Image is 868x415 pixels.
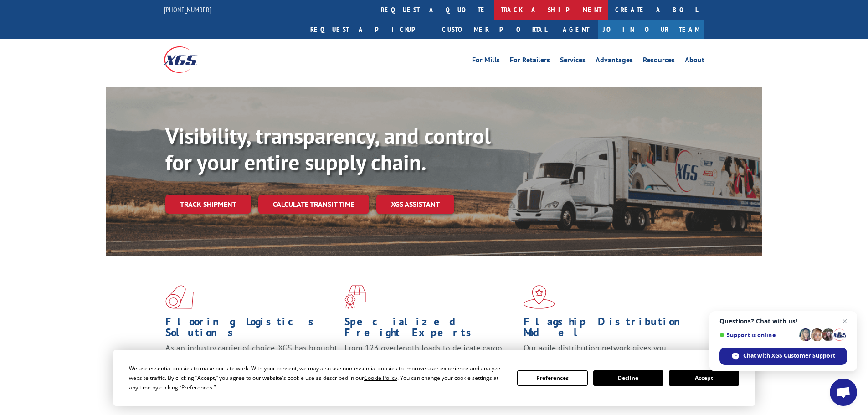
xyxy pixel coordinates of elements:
span: Support is online [719,332,796,338]
a: Join Our Team [598,20,704,39]
img: xgs-icon-focused-on-flooring-red [344,285,366,309]
a: Calculate transit time [258,195,369,214]
b: Visibility, transparency, and control for your entire supply chain. [165,122,491,176]
button: Preferences [517,370,587,386]
button: Decline [593,370,663,386]
a: Customer Portal [435,20,554,39]
a: Track shipment [165,195,251,214]
a: Services [560,56,586,67]
a: Advantages [596,56,633,67]
a: Agent [554,20,598,39]
a: About [685,56,704,67]
span: Close chat [839,316,850,327]
button: Accept [669,370,739,386]
a: Resources [643,56,675,67]
img: xgs-icon-total-supply-chain-intelligence-red [165,285,194,309]
span: Cookie Policy [364,374,397,382]
span: As an industry carrier of choice, XGS has brought innovation and dedication to flooring logistics... [165,343,337,375]
h1: Flagship Distribution Model [524,316,696,343]
a: For Mills [472,56,500,67]
span: Preferences [181,384,212,391]
div: Chat with XGS Customer Support [719,348,847,365]
div: We use essential cookies to make our site work. With your consent, we may also use non-essential ... [129,364,506,392]
a: [PHONE_NUMBER] [164,5,211,14]
p: From 123 overlength loads to delicate cargo, our experienced staff knows the best way to move you... [344,343,517,383]
h1: Flooring Logistics Solutions [165,316,338,343]
a: Request a pickup [303,20,435,39]
div: Cookie Consent Prompt [113,350,755,406]
span: Chat with XGS Customer Support [743,352,835,360]
a: XGS ASSISTANT [376,195,454,214]
div: Open chat [830,379,857,406]
img: xgs-icon-flagship-distribution-model-red [524,285,555,309]
span: Our agile distribution network gives you nationwide inventory management on demand. [524,343,691,364]
h1: Specialized Freight Experts [344,316,517,343]
a: For Retailers [510,56,550,67]
span: Questions? Chat with us! [719,318,847,325]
